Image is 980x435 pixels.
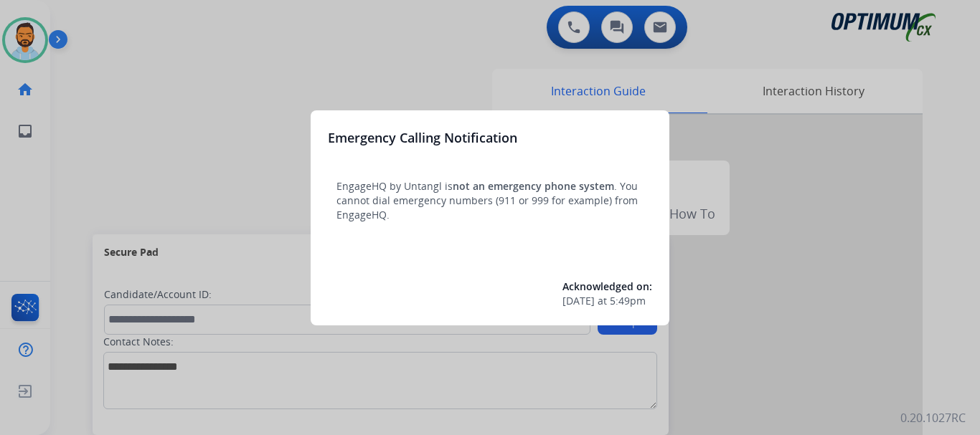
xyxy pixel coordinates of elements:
[453,179,614,193] span: not an emergency phone system
[336,179,644,222] p: EngageHQ by Untangl is . You cannot dial emergency numbers (911 or 999 for example) from EngageHQ.
[610,294,646,308] span: 5:49pm
[328,128,517,148] h3: Emergency Calling Notification
[562,279,652,293] span: Acknowledged on:
[562,294,595,308] span: [DATE]
[900,409,966,426] p: 0.20.1027RC
[562,294,652,308] div: at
